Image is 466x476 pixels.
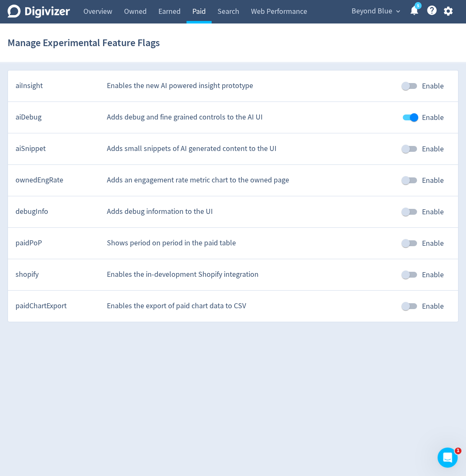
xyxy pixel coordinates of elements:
[107,301,395,311] div: Enables the export of paid chart data to CSV
[16,112,99,122] div: aiDebug
[107,206,395,217] div: Adds debug information to the UI
[422,301,444,312] span: Enable
[107,175,395,185] div: Adds an engagement rate metric chart to the owned page
[422,112,444,123] span: Enable
[16,143,99,154] div: aiSnippet
[438,447,458,468] iframe: Intercom live chat
[16,81,99,91] div: aiInsight
[349,5,402,18] button: Beyond Blue
[16,269,99,280] div: shopify
[455,447,461,454] span: 1
[16,175,99,185] div: ownedEngRate
[422,175,444,186] span: Enable
[16,206,99,217] div: debugInfo
[8,29,160,56] h1: Manage Experimental Feature Flags
[422,238,444,249] span: Enable
[422,269,444,281] span: Enable
[16,238,99,248] div: paidPoP
[107,81,395,91] div: Enables the new AI powered insight prototype
[16,301,99,311] div: paidChartExport
[394,8,402,15] span: expand_more
[422,206,444,218] span: Enable
[107,112,395,122] div: Adds debug and fine grained controls to the AI UI
[107,238,395,248] div: Shows period on period in the paid table
[417,3,419,9] text: 5
[422,143,444,155] span: Enable
[107,143,395,154] div: Adds small snippets of AI generated content to the UI
[414,2,422,9] a: 5
[107,269,395,280] div: Enables the in-development Shopify integration
[422,81,444,92] span: Enable
[352,5,392,18] span: Beyond Blue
